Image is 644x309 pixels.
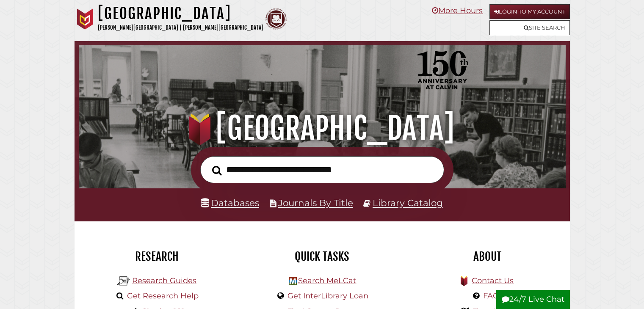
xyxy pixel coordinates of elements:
h2: About [411,249,564,264]
img: Hekman Library Logo [289,277,297,285]
a: Login to My Account [489,4,570,19]
a: Journals By Title [278,197,353,208]
a: Contact Us [472,276,514,285]
img: Calvin University [75,8,96,30]
h2: Research [81,249,233,264]
button: Search [208,163,226,178]
i: Search [212,165,222,175]
h2: Quick Tasks [246,249,398,264]
a: Get Research Help [127,291,199,301]
p: [PERSON_NAME][GEOGRAPHIC_DATA] | [PERSON_NAME][GEOGRAPHIC_DATA] [98,23,263,33]
img: Hekman Library Logo [117,275,130,287]
a: FAQs [483,291,503,301]
a: Get InterLibrary Loan [287,291,368,301]
a: More Hours [432,6,483,15]
a: Site Search [489,20,570,35]
a: Research Guides [132,276,196,285]
a: Search MeLCat [298,276,356,285]
a: Databases [201,197,259,208]
h1: [GEOGRAPHIC_DATA] [88,110,556,147]
a: Library Catalog [373,197,443,208]
h1: [GEOGRAPHIC_DATA] [98,4,263,23]
img: Calvin Theological Seminary [265,8,287,30]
